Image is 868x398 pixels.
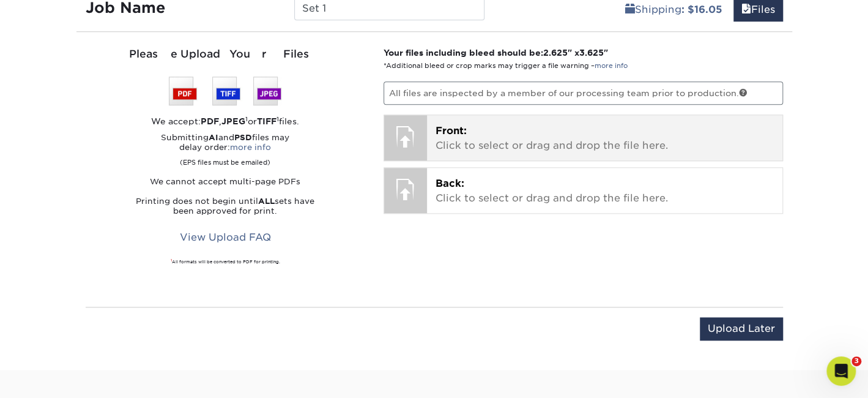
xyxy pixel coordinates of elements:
[384,62,628,70] small: *Additional bleed or crop marks may trigger a file warning –
[625,4,635,15] span: shipping
[436,178,464,189] span: Back:
[681,4,722,15] b: : $16.05
[172,226,279,249] a: View Upload FAQ
[201,116,219,126] strong: PDF
[384,48,608,58] strong: Your files including bleed should be: " x "
[245,115,248,122] sup: 1
[543,48,568,58] span: 2.625
[230,143,271,152] a: more info
[384,81,783,105] p: All files are inspected by a member of our processing team prior to production.
[826,356,856,386] iframe: Intercom live chat
[436,124,774,153] p: Click to select or drag and drop the file here.
[86,133,366,167] p: Submitting and files may delay order:
[579,48,604,58] span: 3.625
[741,4,751,15] span: files
[86,177,366,187] p: We cannot accept multi-page PDFs
[258,197,275,206] strong: ALL
[700,317,783,340] input: Upload Later
[436,176,774,206] p: Click to select or drag and drop the file here.
[86,115,366,127] div: We accept: , or files.
[171,258,172,262] sup: 1
[851,356,861,366] span: 3
[221,116,245,126] strong: JPEG
[169,77,281,105] img: We accept: PSD, TIFF, or JPEG (JPG)
[234,133,252,142] strong: PSD
[257,116,276,126] strong: TIFF
[86,47,366,62] div: Please Upload Your Files
[86,197,366,216] p: Printing does not begin until sets have been approved for print.
[436,125,467,137] span: Front:
[180,152,270,167] small: (EPS files must be emailed)
[209,133,218,142] strong: AI
[595,62,628,70] a: more info
[276,115,279,122] sup: 1
[86,259,366,265] div: All formats will be converted to PDF for printing.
